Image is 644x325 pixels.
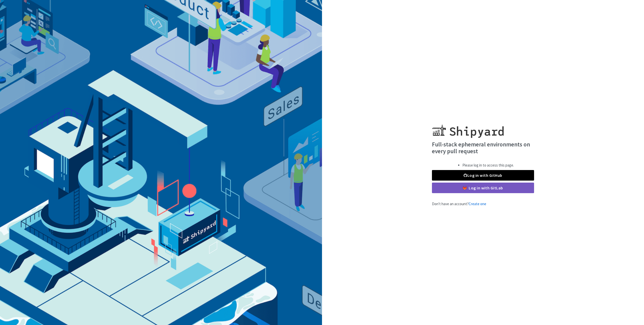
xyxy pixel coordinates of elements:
a: Create one [469,201,486,206]
a: Log in with GitLab [432,183,534,193]
img: gitlab-color.svg [463,186,467,190]
span: Don't have an account? [432,201,486,206]
img: Shipyard logo [432,118,504,138]
li: Please log in to access this page. [462,162,514,168]
h4: Full-stack ephemeral environments on every pull request [432,141,534,155]
a: Log in with GitHub [432,170,534,181]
